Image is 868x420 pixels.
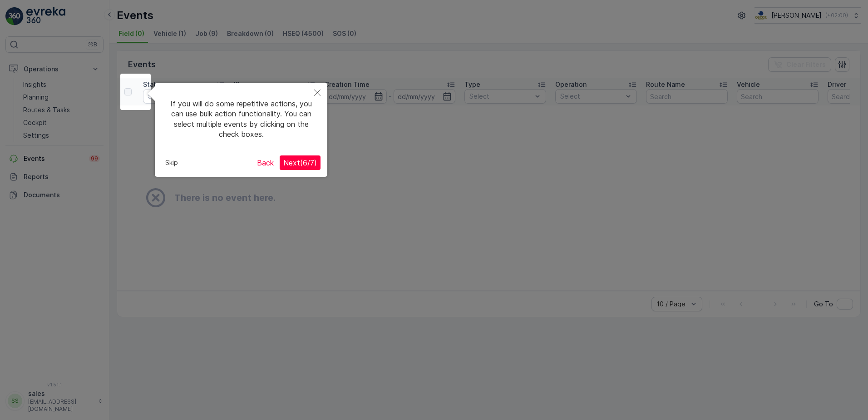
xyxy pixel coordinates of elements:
[283,158,317,167] span: Next ( 6 / 7 )
[162,156,182,170] button: Skip
[253,155,277,170] button: Back
[307,83,327,104] button: Close
[162,90,321,149] div: If you will do some repetitive actions, you can use bulk action functionality. You can select mul...
[155,83,327,177] div: If you will do some repetitive actions, you can use bulk action functionality. You can select mul...
[280,155,321,170] button: Next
